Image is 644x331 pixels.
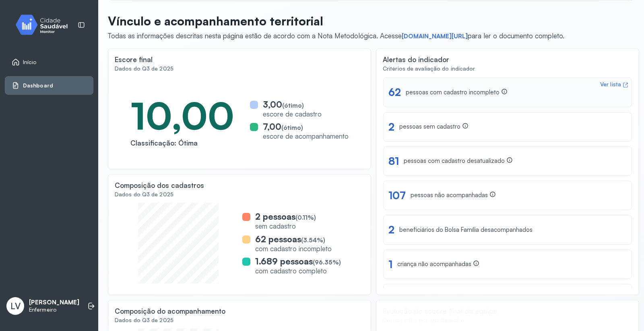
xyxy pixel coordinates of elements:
[115,65,364,72] div: Dados do Q3 de 2025
[263,99,322,110] div: 3,00
[115,317,364,324] div: Dados do Q3 de 2025
[281,124,303,131] span: (ótimo)
[29,299,79,306] p: [PERSON_NAME]
[10,301,21,311] span: LV
[397,260,479,269] div: criança não acompanhadas
[388,258,392,271] div: 1
[388,155,399,167] div: 81
[255,222,316,230] div: sem cadastro
[23,59,37,66] span: Início
[263,110,322,118] div: escore de cadastro
[399,226,533,234] div: beneficiários do Bolsa Família desacompanhados
[388,121,394,133] div: 2
[263,132,349,140] div: escore de acompanhamento
[388,223,394,236] div: 2
[263,121,349,132] div: 7,00
[406,88,508,97] div: pessoas com cadastro incompleto
[130,139,234,147] div: Classificação: Ótima
[295,214,316,221] span: (0.11%)
[29,306,79,313] p: Enfermeiro
[399,123,469,131] div: pessoas sem cadastro
[115,181,204,189] div: Composição dos cadastros
[130,92,234,139] div: 10,00
[115,55,153,64] div: Escore final
[23,82,53,89] span: Dashboard
[388,189,406,202] div: 107
[388,86,401,98] div: 62
[313,258,341,266] span: (96.35%)
[383,65,632,72] div: Critérios de avaliação do indicador
[402,32,468,40] a: [DOMAIN_NAME][URL]
[255,211,316,222] div: 2 pessoas
[301,236,325,244] span: (3.54%)
[115,191,364,198] div: Dados do Q3 de 2025
[383,55,449,64] div: Alertas do indicador
[255,256,341,266] div: 1.689 pessoas
[255,234,332,244] div: 62 pessoas
[108,31,564,40] span: Todas as informações descritas nesta página estão de acordo com a Nota Metodológica. Acesse para ...
[600,81,621,88] div: Ver lista
[12,58,87,66] a: Início
[282,102,304,109] span: (ótimo)
[108,14,564,28] p: Vínculo e acompanhamento territorial
[404,157,513,165] div: pessoas com cadastro desatualizado
[255,266,341,275] div: com cadastro completo
[255,244,332,253] div: com cadastro incompleto
[12,81,87,90] a: Dashboard
[115,307,225,315] div: Composição do acompanhamento
[8,13,81,37] img: monitor.svg
[411,191,496,200] div: pessoas não acompanhadas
